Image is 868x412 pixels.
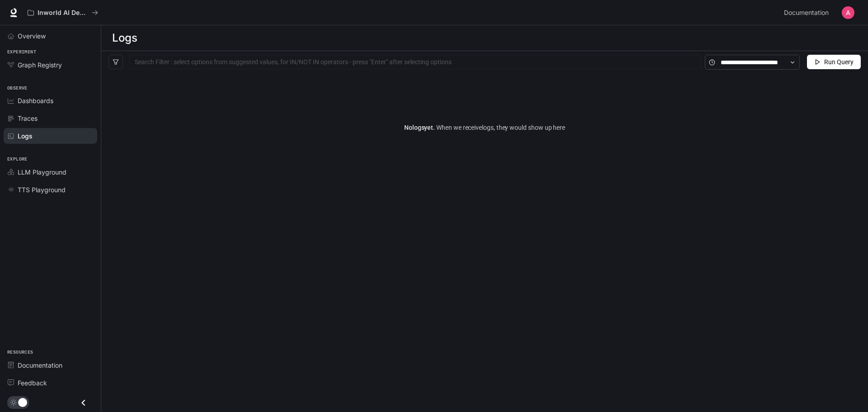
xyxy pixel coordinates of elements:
a: Overview [4,28,97,44]
a: Feedback [4,375,97,391]
button: All workspaces [24,4,102,22]
button: Close drawer [73,393,94,412]
span: Run Query [824,57,854,67]
span: Graph Registry [18,60,62,70]
span: Feedback [18,378,47,388]
p: Inworld AI Demos [38,9,88,17]
span: Traces [18,114,38,123]
button: Run Query [807,55,861,69]
a: TTS Playground [4,182,97,198]
span: Documentation [784,7,829,19]
a: LLM Playground [4,164,97,180]
img: User avatar [842,6,854,19]
a: Documentation [780,4,835,22]
button: filter [108,55,123,69]
span: Overview [18,31,46,41]
span: Logs [18,131,33,141]
a: Graph Registry [4,57,97,73]
span: filter [113,59,119,65]
span: TTS Playground [18,185,66,194]
span: LLM Playground [18,167,66,177]
article: No logs yet. [404,123,565,133]
a: Dashboards [4,93,97,109]
a: Traces [4,110,97,126]
button: User avatar [839,4,857,22]
span: Dark mode toggle [18,397,27,407]
span: Dashboards [18,96,53,105]
span: Documentation [18,360,62,370]
span: When we receive logs , they would show up here [435,124,565,131]
a: Documentation [4,357,97,373]
h1: Logs [112,29,137,47]
a: Logs [4,128,97,144]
